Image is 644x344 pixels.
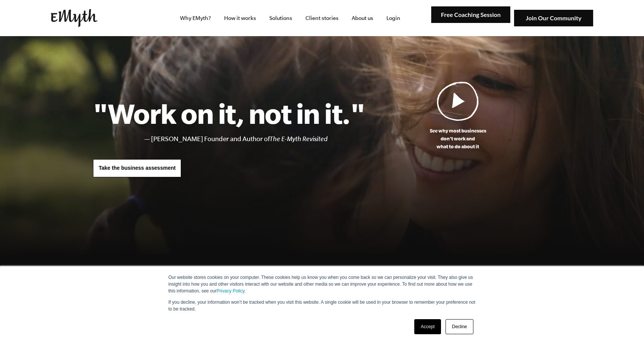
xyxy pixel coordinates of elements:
[93,159,181,177] a: Take the business assessment
[217,288,244,294] a: Privacy Policy
[168,274,476,294] p: Our website stores cookies on your computer. These cookies help us know you when you come back so...
[365,127,551,151] p: See why most businesses don't work and what to do about it
[431,6,510,23] img: Free Coaching Session
[514,10,593,27] img: Join Our Community
[99,165,175,171] span: Take the business assessment
[151,134,365,145] li: [PERSON_NAME] Founder and Author of
[446,319,473,334] a: Decline
[93,97,365,130] h1: "Work on it, not in it."
[270,135,328,143] i: The E-Myth Revisited
[414,319,441,334] a: Accept
[168,299,476,312] p: If you decline, your information won’t be tracked when you visit this website. A single cookie wi...
[365,81,551,151] a: See why most businessesdon't work andwhat to do about it
[437,81,479,121] img: Play Video
[51,9,98,27] img: EMyth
